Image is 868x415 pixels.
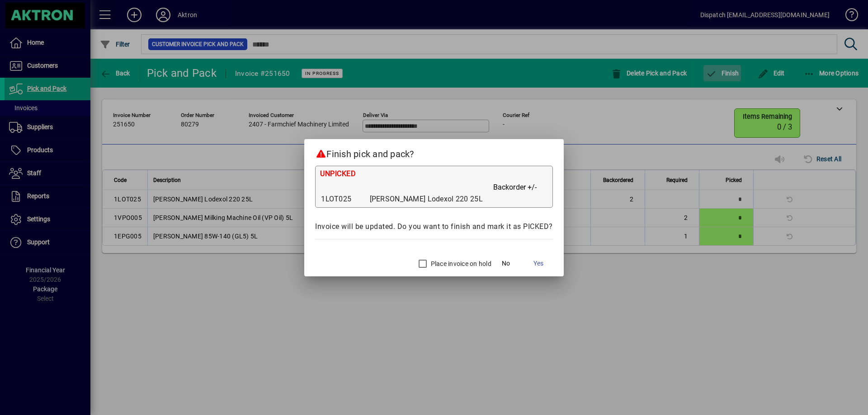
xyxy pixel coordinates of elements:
div: Invoice will be updated. Do you want to finish and mark it as PICKED? [315,221,553,232]
button: Yes [524,256,553,272]
h2: Finish pick and pack? [304,139,564,165]
span: No [502,259,510,268]
button: No [491,256,520,272]
span: Yes [533,259,543,268]
div: UNPICKED [320,168,548,182]
th: Backorder +/- [493,182,548,193]
td: 1LOT025 [320,193,369,205]
label: Place invoice on hold [429,259,491,268]
td: [PERSON_NAME] Lodexol 220 25L [369,193,493,205]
